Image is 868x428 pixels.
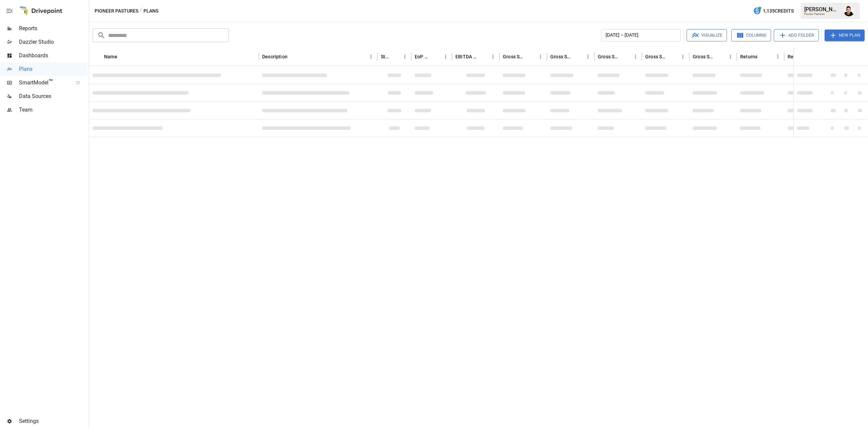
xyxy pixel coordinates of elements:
[731,29,771,41] button: Columns
[488,52,498,61] button: EBITDA Margin column menu
[601,29,681,41] button: [DATE] – [DATE]
[763,7,794,15] span: 1,135 Credits
[693,54,715,59] div: Gross Sales: Retail
[631,52,640,61] button: Gross Sales: Marketplace column menu
[19,79,68,87] span: SmartModel
[840,1,859,20] button: Francisco Sanchez
[95,7,138,15] button: Pioneer Pastures
[19,38,87,46] span: Dazzler Studio
[19,92,87,100] span: Data Sources
[750,5,796,17] button: 1,135Credits
[758,52,768,61] button: Sort
[19,65,87,73] span: Plans
[104,54,117,59] div: Name
[19,417,87,425] span: Settings
[740,54,757,59] div: Returns
[19,52,87,60] span: Dashboards
[645,54,668,59] div: Gross Sales: Wholesale
[366,52,376,61] button: Description column menu
[574,52,583,61] button: Sort
[441,52,450,61] button: EoP Cash column menu
[788,54,810,59] div: Returns: DTC Online
[550,54,573,59] div: Gross Sales: DTC Online
[687,29,727,41] button: Visualize
[415,54,431,59] div: EoP Cash
[118,52,127,61] button: Sort
[48,78,53,86] span: ™
[598,54,620,59] div: Gross Sales: Marketplace
[19,106,87,114] span: Team
[773,52,783,61] button: Returns column menu
[503,54,526,59] div: Gross Sales
[726,52,735,61] button: Gross Sales: Retail column menu
[262,54,288,59] div: Description
[479,52,488,61] button: Sort
[526,52,536,61] button: Sort
[400,52,410,61] button: Status column menu
[678,52,688,61] button: Gross Sales: Wholesale column menu
[455,54,478,59] div: EBITDA Margin
[431,52,441,61] button: Sort
[669,52,678,61] button: Sort
[716,52,726,61] button: Sort
[859,52,868,61] button: Sort
[391,52,400,61] button: Sort
[19,24,87,33] span: Reports
[381,54,390,59] div: Status
[804,6,840,13] div: [PERSON_NAME]
[140,7,142,15] div: /
[583,52,593,61] button: Gross Sales: DTC Online column menu
[844,5,854,16] img: Francisco Sanchez
[774,29,819,41] button: Add Folder
[288,52,298,61] button: Sort
[804,13,840,16] div: Pioneer Pastures
[825,30,865,41] button: New Plan
[621,52,631,61] button: Sort
[536,52,545,61] button: Gross Sales column menu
